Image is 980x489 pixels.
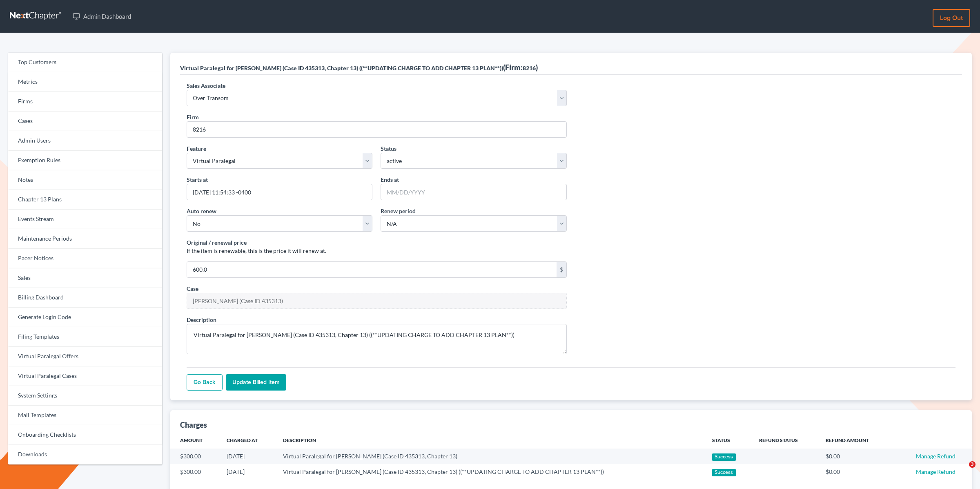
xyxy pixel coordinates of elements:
td: Virtual Paralegal for [PERSON_NAME] (Case ID 435313, Chapter 13) ((**UPDATING CHARGE TO ADD CHAPT... [276,464,706,480]
th: Charged At [220,432,277,449]
td: $0.00 [819,464,891,480]
a: Admin Dashboard [69,9,135,24]
a: Metrics [8,72,162,92]
div: $ [557,262,566,277]
span: 3 [969,461,976,468]
a: Virtual Paralegal Offers [8,347,162,366]
label: Starts at [187,175,208,184]
th: Description [276,432,706,449]
td: $0.00 [819,449,891,464]
a: Exemption Rules [8,151,162,170]
a: Chapter 13 Plans [8,190,162,210]
div: Success [712,453,736,461]
span: 8216 [523,65,536,71]
a: System Settings [8,386,162,406]
label: Renew period [381,207,416,215]
td: $300.00 [170,449,220,464]
a: Admin Users [8,131,162,151]
a: Events Stream [8,210,162,229]
label: Sales Associate [187,81,225,90]
input: 10.00 [187,262,557,277]
label: Firm [187,113,199,121]
a: Pacer Notices [8,249,162,268]
a: Filing Templates [8,327,162,347]
a: Generate Login Code [8,308,162,327]
div: Success [712,469,736,476]
input: MM/DD/YYYY [187,184,373,200]
label: Ends at [381,175,399,184]
input: MM/DD/YYYY [381,184,567,200]
a: Virtual Paralegal Cases [8,366,162,386]
th: Refund Amount [819,432,891,449]
a: Onboarding Checklists [8,425,162,445]
label: Description [187,315,216,324]
th: Amount [170,432,220,449]
a: Manage Refund [916,468,955,475]
a: Maintenance Periods [8,229,162,249]
a: Billing Dashboard [8,288,162,308]
a: Firms [8,92,162,112]
a: Top Customers [8,53,162,72]
div: (Firm: ) [180,63,538,72]
div: Charges [180,420,207,430]
input: 1234 [187,121,567,138]
label: Auto renew [187,207,216,215]
td: [DATE] [220,464,277,480]
a: Mail Templates [8,406,162,425]
td: Virtual Paralegal for [PERSON_NAME] (Case ID 435313, Chapter 13) [276,449,706,464]
a: Manage Refund [916,453,955,460]
label: Status [381,144,396,153]
label: Case [187,284,198,293]
a: Log out [933,9,970,27]
label: Original / renewal price [187,238,247,247]
th: Refund Status [753,432,819,449]
td: $300.00 [170,464,220,480]
a: Downloads [8,445,162,464]
a: Go Back [187,374,223,391]
span: Virtual Paralegal for [PERSON_NAME] (Case ID 435313, Chapter 13) ((**UPDATING CHARGE TO ADD CHAPT... [180,65,503,71]
iframe: Intercom live chat [952,461,972,481]
td: [DATE] [220,449,277,464]
p: If the item is renewable, this is the price it will renew at. [187,247,567,255]
label: Feature [187,144,206,153]
th: Status [706,432,753,449]
a: Sales [8,268,162,288]
a: Notes [8,170,162,190]
textarea: Virtual Paralegal for [PERSON_NAME] (Case ID 435313, Chapter 13) ((**UPDATING CHARGE TO ADD CHAPT... [187,324,567,354]
input: Update Billed item [226,374,286,391]
a: Cases [8,112,162,131]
